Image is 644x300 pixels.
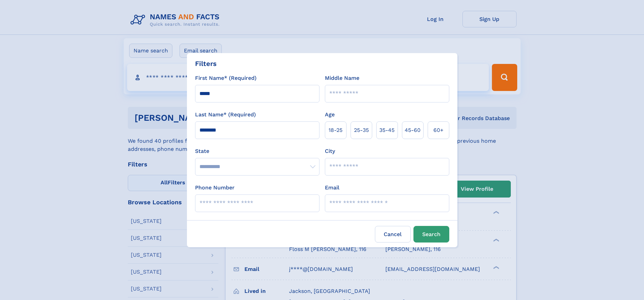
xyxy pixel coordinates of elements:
[433,126,444,134] span: 60+
[413,226,449,243] button: Search
[405,126,421,134] span: 45‑60
[325,111,335,119] label: Age
[195,184,235,192] label: Phone Number
[379,126,395,134] span: 35‑45
[195,111,256,119] label: Last Name* (Required)
[354,126,369,134] span: 25‑35
[195,74,257,82] label: First Name* (Required)
[329,126,342,134] span: 18‑25
[195,147,319,155] label: State
[325,74,359,82] label: Middle Name
[375,226,411,243] label: Cancel
[325,147,335,155] label: City
[325,184,339,192] label: Email
[195,59,217,69] div: Filters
